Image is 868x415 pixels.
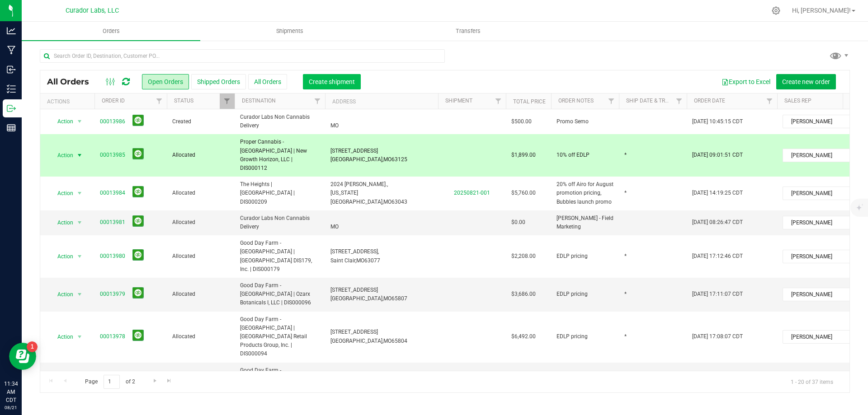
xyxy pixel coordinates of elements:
span: [PERSON_NAME] [783,250,850,263]
a: 00013984 [100,189,125,197]
a: Ship Date & Transporter [626,98,696,104]
a: 20250821-001 [454,190,490,196]
span: MO [383,338,392,344]
span: [PERSON_NAME] [783,187,850,200]
span: Allocated [172,151,229,159]
span: [DATE] 09:01:51 CDT [692,151,743,159]
span: Action [49,187,74,200]
a: Transfers [379,22,557,41]
inline-svg: Reports [7,123,16,132]
span: [DATE] 17:12:46 CDT [692,252,743,261]
span: Good Day Farm - [GEOGRAPHIC_DATA] | [GEOGRAPHIC_DATA] Retail Products Group, Inc. | DIS000094 [240,315,320,359]
button: All Orders [248,74,287,89]
span: 65804 [392,338,407,344]
span: $1,899.00 [511,151,536,159]
span: EDLP pricing [557,252,588,261]
a: 00013986 [100,117,125,126]
p: 11:34 AM CDT [4,380,18,404]
a: Filter [672,93,687,109]
span: Action [49,149,74,162]
span: 63125 [392,156,407,163]
span: $2,208.00 [511,252,536,261]
button: Open Orders [142,74,189,89]
a: Filter [310,93,325,109]
span: 20% off Airo for August promotion pricing, Bubbles launch promo [557,180,613,206]
button: Shipped Orders [191,74,246,89]
span: select [74,288,85,301]
a: Filter [491,93,506,109]
a: Filter [220,93,235,109]
span: [PERSON_NAME] [783,288,850,301]
span: Transfers [443,27,493,35]
span: Saint Clair, [330,257,356,264]
div: Actions [47,98,91,105]
span: MO [383,295,392,302]
span: MO [330,122,339,129]
span: MO [330,224,339,230]
span: 65807 [392,295,407,302]
span: All Orders [47,77,98,87]
span: $5,760.00 [511,189,536,197]
a: Total Price [513,98,546,105]
span: Allocated [172,218,229,227]
span: [PERSON_NAME] [783,331,850,343]
a: Destination [242,98,276,104]
span: select [74,216,85,229]
span: [PERSON_NAME] [783,216,850,229]
span: Orders [90,27,132,35]
span: $6,492.00 [511,332,536,341]
a: Orders [22,22,200,41]
a: 00013980 [100,252,125,261]
span: [DATE] 14:19:25 CDT [692,189,743,197]
a: Filter [604,93,619,109]
span: Create new order [782,78,830,85]
a: Status [174,98,193,104]
span: [GEOGRAPHIC_DATA], [330,295,383,302]
span: [DATE] 17:11:07 CDT [692,290,743,298]
a: 00013985 [100,151,125,159]
inline-svg: Inbound [7,65,16,74]
inline-svg: Analytics [7,26,16,35]
span: Curador Labs, LLC [66,7,119,14]
span: [PERSON_NAME] [783,149,850,162]
span: Created [172,117,229,126]
span: EDLP pricing [557,332,588,341]
iframe: Resource center [9,343,36,370]
span: MO [383,156,392,163]
a: 00013981 [100,218,125,227]
span: Shipments [264,27,316,35]
input: Search Order ID, Destination, Customer PO... [40,49,445,63]
inline-svg: Inventory [7,84,16,93]
input: 1 [104,375,120,389]
span: MO [383,199,392,205]
span: select [74,187,85,200]
span: [DATE] 17:08:07 CDT [692,332,743,341]
a: Filter [152,93,167,109]
span: [PERSON_NAME] [783,115,850,128]
a: Shipment [445,98,472,104]
a: Filter [762,93,777,109]
span: Action [49,216,74,229]
span: [GEOGRAPHIC_DATA], [330,338,383,344]
a: Shipments [200,22,379,41]
span: Action [49,250,74,263]
div: Manage settings [770,6,782,15]
span: Curador Labs Non Cannabis Delivery [240,113,320,130]
span: Allocated [172,252,229,261]
th: Address [325,93,438,109]
inline-svg: Manufacturing [7,46,16,55]
span: Page of 2 [77,375,142,389]
span: 63077 [364,257,380,264]
a: Order Notes [558,98,594,104]
span: Curador Labs Non Cannabis Delivery [240,214,320,231]
button: Create new order [776,74,836,89]
span: [STREET_ADDRESS], [330,248,379,255]
p: 08/21 [4,404,18,411]
a: 00013979 [100,290,125,298]
span: Action [49,115,74,128]
a: 00013978 [100,332,125,341]
span: EDLP pricing [557,290,588,298]
span: Create shipment [309,78,355,85]
span: [STREET_ADDRESS] [330,148,378,154]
